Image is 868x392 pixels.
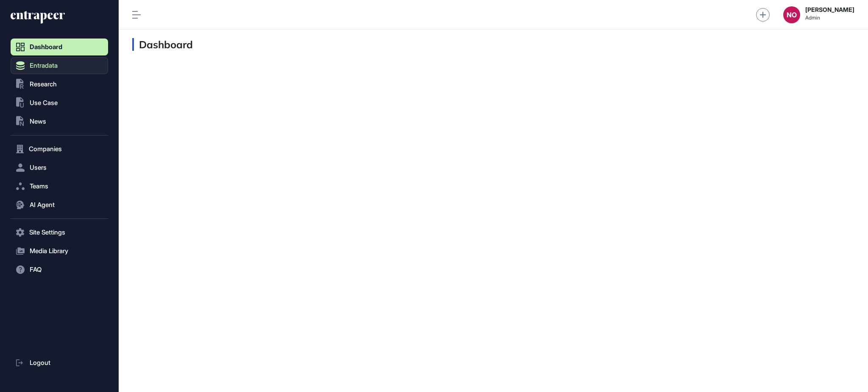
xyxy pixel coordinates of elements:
button: Teams [11,178,108,195]
span: FAQ [30,266,42,273]
strong: [PERSON_NAME] [805,6,854,13]
a: Dashboard [11,39,108,55]
button: AI Agent [11,196,108,213]
span: Entradata [30,62,58,69]
span: Dashboard [30,44,62,50]
span: Research [30,81,57,88]
span: AI Agent [30,202,55,208]
button: Media Library [11,243,108,259]
button: NO [783,6,800,23]
h3: Dashboard [132,38,193,51]
span: Use Case [30,99,58,106]
a: Logout [11,354,108,371]
button: FAQ [11,261,108,278]
span: Media Library [30,248,68,254]
span: Site Settings [29,229,65,236]
span: Teams [30,183,48,190]
span: Companies [29,146,62,152]
span: Users [30,164,47,171]
span: News [30,118,46,125]
button: Site Settings [11,224,108,241]
button: Companies [11,141,108,157]
span: Logout [30,359,50,366]
span: Admin [805,15,854,21]
button: Entradata [11,57,108,74]
button: Users [11,159,108,176]
button: Research [11,76,108,93]
button: News [11,113,108,130]
button: Use Case [11,94,108,111]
